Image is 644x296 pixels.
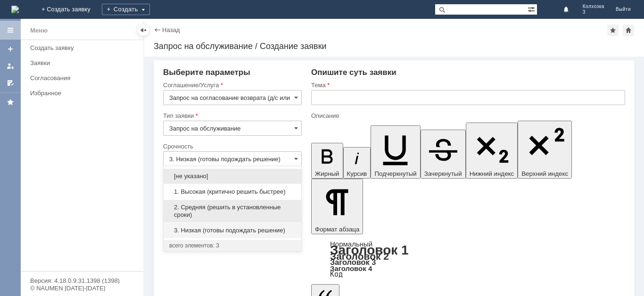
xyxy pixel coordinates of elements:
[26,71,141,85] a: Согласования
[169,204,296,219] span: 2. Средняя (решить в установленные сроки)
[347,170,367,177] span: Курсив
[521,170,568,177] span: Верхний индекс
[3,75,18,90] a: Мои согласования
[169,227,296,234] span: 3. Низкая (готовы подождать решение)
[163,113,300,119] div: Тип заявки
[30,44,138,51] div: Создать заявку
[583,9,604,15] span: 3
[311,68,396,77] span: Опишите суть заявки
[11,6,19,13] img: logo
[154,41,635,51] div: Запрос на обслуживание / Создание заявки
[330,243,409,257] a: Заголовок 1
[169,242,296,249] div: всего элементов: 3
[343,147,371,179] button: Курсив
[424,170,462,177] span: Зачеркнутый
[163,143,300,149] div: Срочность
[30,285,134,291] div: © NAUMEN [DATE]-[DATE]
[311,241,625,278] div: Формат абзаца
[470,170,514,177] span: Нижний индекс
[30,59,138,66] div: Заявки
[330,240,372,248] a: Нормальный
[315,226,359,233] span: Формат абзаца
[138,25,149,36] div: Скрыть меню
[330,270,343,279] a: Код
[163,82,300,88] div: Соглашение/Услуга
[3,41,18,57] a: Создать заявку
[371,125,420,179] button: Подчеркнутый
[607,25,619,36] div: Добавить в избранное
[466,123,518,179] button: Нижний индекс
[623,25,634,36] div: Сделать домашней страницей
[330,258,376,266] a: Заголовок 3
[102,4,150,15] div: Создать
[30,74,138,82] div: Согласования
[518,121,572,179] button: Верхний индекс
[315,170,339,177] span: Жирный
[311,179,363,234] button: Формат абзаца
[30,278,134,284] div: Версия: 4.18.0.9.31.1398 (1398)
[311,113,623,119] div: Описание
[311,143,343,179] button: Жирный
[3,58,18,74] a: Мои заявки
[162,26,180,33] a: Назад
[169,173,296,180] span: [не указано]
[311,82,623,88] div: Тема
[26,56,141,70] a: Заявки
[11,6,19,13] a: Перейти на домашнюю страницу
[528,4,537,13] span: Расширенный поиск
[163,68,250,77] span: Выберите параметры
[30,25,48,36] div: Меню
[30,90,127,97] div: Избранное
[374,170,416,177] span: Подчеркнутый
[26,41,141,55] a: Создать заявку
[583,4,604,9] span: Колхозка
[421,130,466,179] button: Зачеркнутый
[169,188,296,196] span: 1. Высокая (критично решить быстрее)
[330,264,372,272] a: Заголовок 4
[330,251,389,262] a: Заголовок 2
